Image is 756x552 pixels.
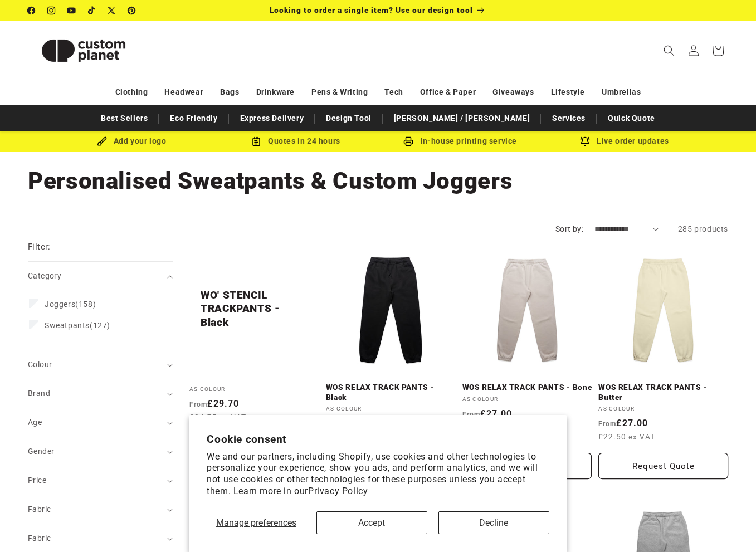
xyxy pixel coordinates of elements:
span: 285 products [678,224,728,233]
span: Price [28,476,46,485]
a: WOS RELAX TRACK PANTS - Butter [598,383,728,402]
a: WOS RELAX TRACK PANTS - Bone [462,383,592,393]
a: Custom Planet [24,21,144,80]
summary: Fabric (0 selected) [28,495,173,524]
a: Pens & Writing [311,82,368,102]
a: Giveaways [492,82,534,102]
a: Quick Quote [602,109,661,128]
div: AS Colour [189,385,319,393]
span: Joggers [45,300,75,309]
summary: Colour (0 selected) [28,350,173,379]
a: WO' STENCIL TRACKPANTS - Black [201,288,308,329]
a: Design Tool [320,109,377,128]
span: Brand [28,389,50,398]
a: Express Delivery [235,109,310,128]
div: Quotes in 24 hours [214,134,378,148]
span: Fabric [28,505,51,514]
a: Clothing [115,82,148,102]
span: Category [28,271,61,280]
summary: Age (0 selected) [28,408,173,437]
summary: Category (0 selected) [28,262,173,290]
a: Lifestyle [551,82,585,102]
img: In-house printing [403,136,413,146]
span: (158) [45,299,96,309]
div: Add your logo [50,134,214,148]
a: Tech [384,82,403,102]
a: Drinkware [256,82,295,102]
a: Eco Friendly [164,109,223,128]
span: Gender [28,447,54,456]
a: Privacy Policy [308,486,368,496]
img: Order Updates Icon [251,136,261,146]
h2: Filter: [28,241,51,253]
a: WOS RELAX TRACK PANTS - Black [326,383,456,402]
a: [PERSON_NAME] / [PERSON_NAME] [388,109,535,128]
a: Office & Paper [420,82,476,102]
h1: Personalised Sweatpants & Custom Joggers [28,166,728,196]
label: Sort by: [555,224,583,233]
div: Chat-Widget [570,432,756,552]
span: Fabric [28,534,51,543]
summary: Gender (0 selected) [28,437,173,466]
img: Brush Icon [97,136,107,146]
img: Order updates [580,136,590,146]
div: In-house printing service [378,134,543,148]
span: From [189,400,207,408]
summary: Search [657,38,681,63]
p: We and our partners, including Shopify, use cookies and other technologies to personalize your ex... [207,451,549,497]
button: Decline [438,511,549,534]
span: Looking to order a single item? Use our design tool [270,6,473,14]
summary: Price [28,466,173,495]
span: £24.75 ex VAT [189,412,246,423]
strong: £29.70 [189,398,239,409]
span: Age [28,418,42,427]
span: (127) [45,320,110,330]
iframe: Chat Widget [570,432,756,552]
a: Umbrellas [602,82,641,102]
img: Custom Planet [28,26,139,76]
div: Live order updates [543,134,707,148]
button: Accept [316,511,427,534]
button: Manage preferences [207,511,305,534]
h2: Cookie consent [207,433,549,446]
a: Headwear [164,82,203,102]
span: Manage preferences [216,517,296,528]
a: Bags [220,82,239,102]
span: Sweatpants [45,321,90,330]
a: Best Sellers [95,109,153,128]
a: Services [547,109,591,128]
span: Colour [28,360,52,369]
summary: Brand (0 selected) [28,379,173,408]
